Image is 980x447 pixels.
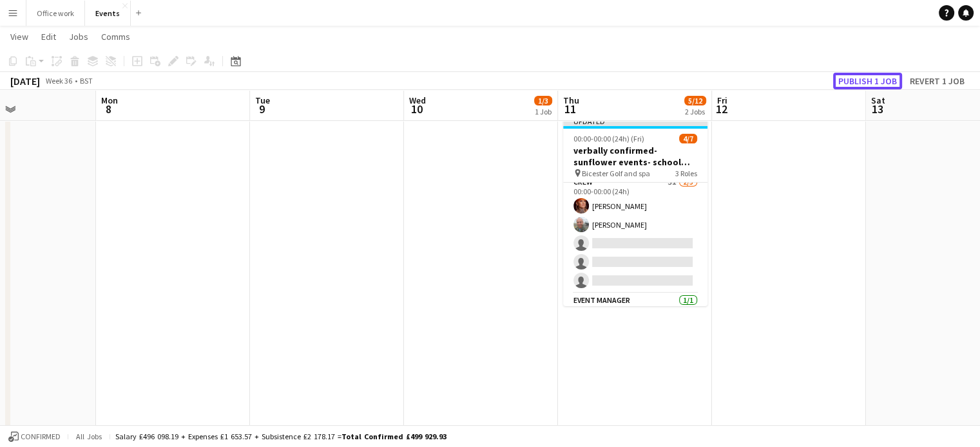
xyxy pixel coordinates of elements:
span: 00:00-00:00 (24h) (Fri) [573,134,644,143]
span: 5/12 [684,96,706,105]
h3: verbally confirmed- sunflower events- school sports day [563,145,707,168]
span: Sat [871,95,885,106]
div: Salary £496 098.19 + Expenses £1 653.57 + Subsistence £2 178.17 = [115,432,447,441]
span: Week 36 [43,76,75,86]
div: 1 Job [535,107,552,116]
span: All jobs [73,432,104,441]
span: 10 [407,102,426,116]
span: Fri [717,95,727,106]
span: 1/3 [534,96,552,105]
button: Office work [26,1,85,26]
span: Comms [101,31,130,42]
span: 9 [253,102,270,116]
span: Tue [255,95,270,106]
span: View [10,31,28,42]
div: BST [80,76,93,86]
button: Revert 1 job [905,73,970,89]
button: Events [85,1,131,26]
app-job-card: Updated00:00-00:00 (24h) (Fri)4/7verbally confirmed- sunflower events- school sports day Bicester... [563,116,707,306]
span: 13 [869,102,885,116]
div: [DATE] [10,75,40,87]
span: Wed [409,95,426,106]
span: Mon [101,95,118,106]
app-card-role: Crew3I2/500:00-00:00 (24h)[PERSON_NAME][PERSON_NAME] [563,175,707,293]
span: Edit [41,31,56,42]
span: Bicester Golf and spa [582,169,650,178]
a: Edit [36,28,61,45]
div: Updated [563,116,707,126]
span: 4/7 [679,134,697,143]
span: Jobs [69,31,88,42]
span: Confirmed [21,432,61,441]
span: Total Confirmed £499 929.93 [341,432,447,441]
button: Confirmed [6,430,62,444]
span: 8 [99,102,118,116]
app-card-role: Event Manager1/100:00-00:00 (24h) [563,293,707,337]
a: Jobs [64,28,93,45]
a: View [5,28,34,45]
a: Comms [96,28,135,45]
span: 3 Roles [675,169,697,178]
div: 2 Jobs [685,107,706,116]
span: 11 [561,102,579,116]
span: 12 [715,102,727,116]
span: Thu [563,95,579,106]
button: Publish 1 job [833,73,902,89]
